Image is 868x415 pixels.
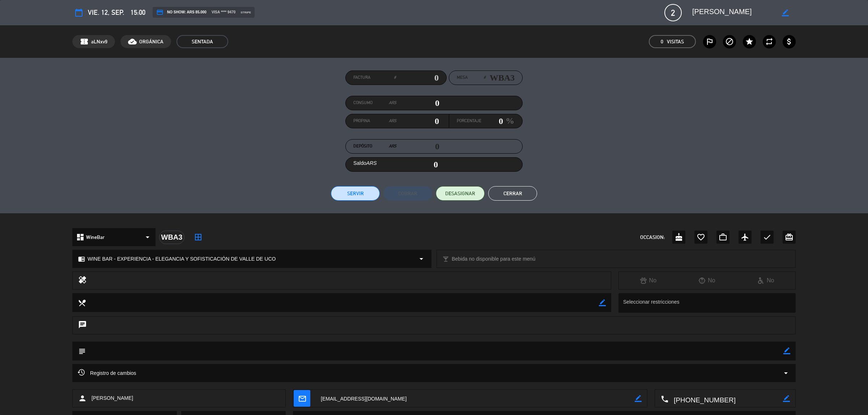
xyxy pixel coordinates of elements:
span: Registro de cambios [78,369,136,377]
i: chrome_reader_mode [78,256,85,262]
label: Factura [353,74,396,81]
i: border_color [783,347,790,354]
button: Servir [331,186,380,201]
i: star [745,37,754,46]
div: No [678,276,737,285]
i: card_giftcard [785,233,793,241]
i: border_color [599,299,606,306]
i: check [763,233,771,241]
i: healing [78,275,87,286]
i: chat [78,320,87,330]
span: OCCASION: [640,233,665,241]
i: border_color [783,395,790,402]
i: arrow_drop_down [143,233,152,241]
button: DESASIGNAR [436,186,485,201]
div: No [619,276,678,285]
button: calendar_today [72,6,85,19]
em: ARS [389,143,396,150]
span: ORGÁNICA [139,38,163,46]
em: Visitas [667,38,684,46]
i: outlined_flag [705,37,714,46]
em: ARS [389,99,396,107]
i: dashboard [76,233,85,241]
label: Saldo [353,159,377,167]
span: Bebida no disponible para este menú [452,255,535,263]
button: Cobrar [383,186,432,201]
input: number [486,72,515,83]
i: person [78,394,87,403]
i: favorite_border [697,233,705,241]
i: airplanemode_active [741,233,749,241]
i: border_color [782,9,789,16]
input: 0 [396,72,439,83]
i: subject [78,347,86,355]
i: calendar_today [75,8,83,17]
span: Mesa [457,74,468,81]
span: aLNxv9 [91,38,107,46]
input: 0 [396,116,439,127]
label: Propina [353,117,396,125]
i: local_bar [442,256,449,262]
span: [PERSON_NAME] [92,394,133,402]
span: DESASIGNAR [445,190,475,197]
input: 0 [481,116,503,127]
div: WBA3 [159,231,184,244]
span: 2 [664,4,682,21]
i: block [725,37,734,46]
i: arrow_drop_down [417,254,426,263]
i: border_color [635,395,642,402]
em: ARS [389,117,396,125]
span: SENTADA [176,35,228,48]
i: credit_card [156,9,163,16]
span: vie. 12, sep. [88,7,124,18]
em: # [394,74,396,81]
input: 0 [396,98,439,108]
span: 15:00 [131,7,145,18]
span: confirmation_number [80,37,89,46]
em: % [503,114,514,128]
i: repeat [765,37,774,46]
label: Porcentaje [457,117,481,125]
span: NO SHOW: ARS 85.000 [156,9,207,16]
em: ARS [366,160,377,166]
span: WINE BAR - EXPERIENCIA - ELEGANCIA Y SOFISTICACIÓN DE VALLE DE UCO [88,255,276,263]
i: arrow_drop_down [782,369,790,377]
i: local_dining [78,299,86,307]
i: border_all [194,233,203,241]
i: work_outline [719,233,727,241]
label: Depósito [353,143,396,150]
span: stripe [241,10,251,15]
button: Cerrar [488,186,537,201]
em: # [484,74,486,81]
i: local_phone [660,395,668,403]
i: attach_money [785,37,793,46]
label: Consumo [353,99,396,107]
div: No [736,276,795,285]
span: WineBar [86,233,105,241]
i: cake [675,233,683,241]
span: 0 [661,38,663,46]
i: cloud_done [128,37,137,46]
i: mail_outline [298,394,306,402]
